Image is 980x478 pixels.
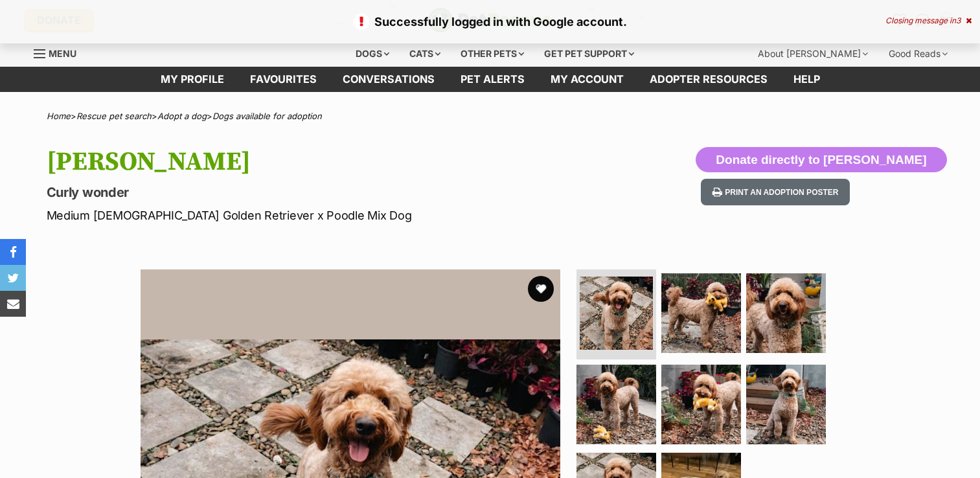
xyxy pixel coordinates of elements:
[47,207,595,224] p: Medium [DEMOGRAPHIC_DATA] Golden Retriever x Poodle Mix Dog
[576,365,656,444] img: Photo of Kaspar Peggoty
[148,67,237,92] a: My profile
[212,111,322,121] a: Dogs available for adoption
[781,67,833,92] a: Help
[237,67,330,92] a: Favourites
[746,273,826,353] img: Photo of Kaspar Peggoty
[956,16,961,25] span: 3
[885,16,972,25] div: Closing message in
[451,41,533,67] div: Other pets
[330,67,448,92] a: conversations
[538,67,637,92] a: My account
[701,179,850,205] button: Print an adoption poster
[528,276,554,302] button: favourite
[76,111,152,121] a: Rescue pet search
[49,48,76,59] span: Menu
[47,147,595,177] h1: [PERSON_NAME]
[347,41,398,67] div: Dogs
[14,111,966,121] div: > > >
[448,67,538,92] a: Pet alerts
[400,41,450,67] div: Cats
[157,111,207,121] a: Adopt a dog
[580,277,653,350] img: Photo of Kaspar Peggoty
[880,41,957,67] div: Good Reads
[47,111,71,121] a: Home
[13,13,967,30] p: Successfully logged in with Google account.
[47,183,595,201] p: Curly wonder
[746,365,826,444] img: Photo of Kaspar Peggoty
[749,41,877,67] div: About [PERSON_NAME]
[696,147,946,173] button: Donate directly to [PERSON_NAME]
[34,41,85,64] a: Menu
[661,365,741,444] img: Photo of Kaspar Peggoty
[661,273,741,353] img: Photo of Kaspar Peggoty
[637,67,781,92] a: Adopter resources
[535,41,643,67] div: Get pet support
